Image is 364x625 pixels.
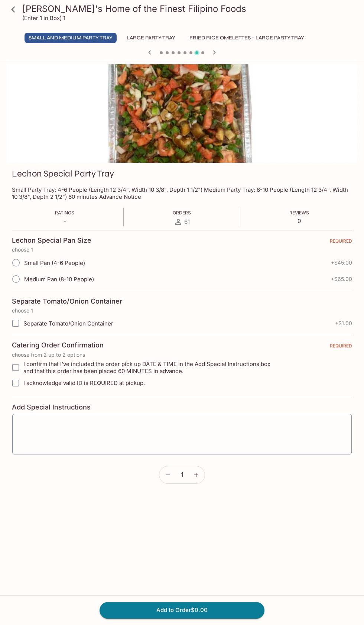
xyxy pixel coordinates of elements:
[22,3,354,14] h3: [PERSON_NAME]'s Home of the Finest Filipino Foods
[23,360,281,375] span: I confirm that I’ve included the order pick up DATE & TIME in the Add Special Instructions box an...
[12,168,114,179] h3: Lechon Special Party Tray
[12,297,122,305] h4: Separate Tomato/Onion Container
[23,320,113,327] span: Separate Tomato/Onion Container
[25,33,117,43] button: Small and Medium Party Tray
[12,186,352,200] p: Small Party Tray: 4-6 People (Length 12 3/4", Width 10 3/8", Depth 1 1/2") Medium Party Tray: 8-1...
[184,218,190,225] span: 61
[173,210,191,216] span: Orders
[289,217,309,224] p: 0
[181,471,183,479] span: 1
[55,217,74,224] p: -
[331,260,352,266] span: + $45.00
[185,33,308,43] button: Fried Rice Omelettes - Large Party Tray
[123,33,179,43] button: Large Party Tray
[12,308,352,314] p: choose 1
[331,276,352,282] span: + $65.00
[23,379,145,386] span: I acknowledge valid ID is REQUIRED at pickup.
[12,236,91,245] h4: Lechon Special Pan Size
[12,341,104,349] h4: Catering Order Confirmation
[289,210,309,216] span: Reviews
[100,602,264,618] button: Add to Order$0.00
[12,403,352,411] h4: Add Special Instructions
[330,343,352,352] span: REQUIRED
[12,247,352,253] p: choose 1
[335,320,352,326] span: + $1.00
[330,238,352,247] span: REQUIRED
[7,64,357,163] div: Lechon Special Party Tray
[24,276,94,283] span: Medium Pan (8-10 People)
[12,352,352,358] p: choose from 2 up to 2 options
[55,210,74,216] span: Ratings
[22,14,65,22] p: (Enter 1 in Box) 1
[24,259,85,266] span: Small Pan (4-6 People)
